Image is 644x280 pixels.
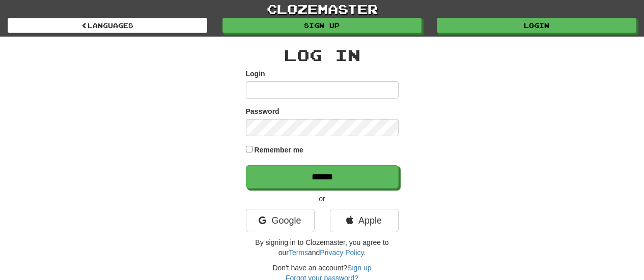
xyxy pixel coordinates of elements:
[246,106,279,116] label: Password
[246,47,399,64] h2: Log In
[8,18,207,33] a: Languages
[222,18,422,33] a: Sign up
[320,248,363,257] a: Privacy Policy
[347,264,371,272] a: Sign up
[254,145,303,155] label: Remember me
[330,209,399,232] a: Apple
[246,194,399,204] p: or
[246,69,265,79] label: Login
[246,209,315,232] a: Google
[246,237,399,258] p: By signing in to Clozemaster, you agree to our and .
[289,248,308,257] a: Terms
[437,18,636,33] a: Login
